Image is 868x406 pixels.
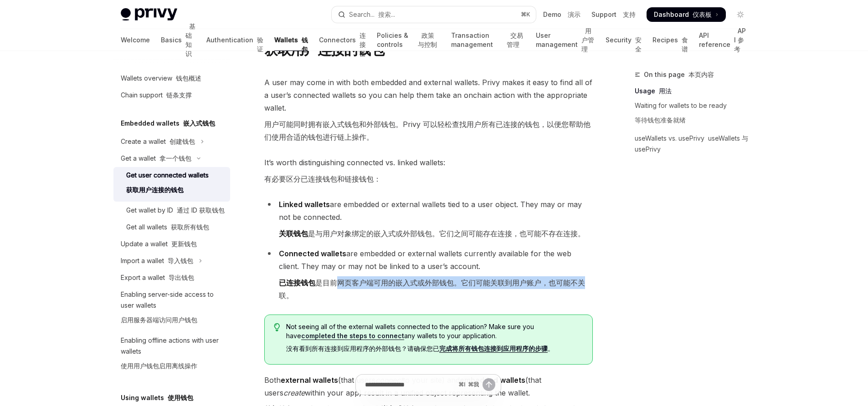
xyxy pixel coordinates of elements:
a: Get user connected wallets获取用户连接的钱包 [113,167,230,202]
font: 安全 [635,36,642,53]
div: Get all wallets [126,222,209,233]
a: Usage 用法 [635,84,755,98]
strong: Connected wallets [279,249,346,258]
img: light logo [121,8,177,21]
font: 用户管理 [581,27,594,53]
button: Toggle Get a wallet section [113,150,230,167]
div: Search... [349,9,395,20]
font: 通过 ID 获取钱包 [177,206,225,214]
font: 没有看到所有连接到应用程序的外部钱包？请确保您已 。 [286,345,554,353]
button: Open search [332,6,536,23]
span: Dashboard [654,10,712,19]
font: 用法 [659,87,672,95]
a: Recipes 食谱 [652,29,688,51]
svg: Tip [274,323,280,331]
span: ⌘ K [521,11,530,18]
font: 获取所有钱包 [171,223,209,231]
div: Get user connected wallets [126,170,209,199]
font: 验证 [257,36,263,53]
font: 嵌入式钱包 [183,119,215,127]
a: Get wallet by ID 通过 ID 获取钱包 [113,202,230,218]
font: 获取用户连接的钱包 [126,186,184,193]
font: 导出钱包 [169,274,194,281]
a: Support 支持 [591,10,636,19]
font: 有必要区分已连接钱包和链接钱包： [264,174,381,183]
li: are embedded or external wallets tied to a user object. They may or may not be connected. [264,198,593,244]
font: 启用服务器端访问用户钱包 [121,316,197,324]
a: Security 安全 [606,29,642,51]
a: Wallets 钱包 [274,29,308,51]
h5: Using wallets [121,392,193,403]
font: 连接器 [360,31,366,57]
font: 政策与控制 [418,31,437,48]
div: Enabling offline actions with user wallets [121,335,225,375]
button: Toggle Import a wallet section [113,253,230,269]
font: 更新钱包 [171,240,197,248]
div: Chain support [121,90,192,101]
font: 是目前网页客户端可用的嵌入式或外部钱包。它们可能关联到用户账户，也可能不关联。 [279,278,585,300]
button: Toggle Create a wallet section [113,133,230,150]
a: Update a wallet 更新钱包 [113,236,230,252]
font: 钱包概述 [176,74,201,82]
a: Basics 基础知识 [161,29,195,51]
a: Authentication 验证 [206,29,263,51]
font: 是与用户对象绑定的嵌入式或外部钱包。它们之间可能存在连接，也可能不存在连接。 [279,229,585,238]
div: Get a wallet [121,153,191,164]
span: On this page [644,69,714,80]
input: Ask a question... [365,375,455,395]
div: Enabling server-side access to user wallets [121,289,225,329]
div: Import a wallet [121,255,193,266]
span: It’s worth distinguishing connected vs. linked wallets: [264,156,593,189]
a: Policies & controls 政策与控制 [377,29,440,51]
li: are embedded or external wallets currently available for the web client. They may or may not be l... [264,247,593,305]
font: 用户可能同时拥有嵌入式钱包和外部钱包。Privy 可以轻松查找用户所有已连接的钱包，以便您帮助他们使用合适的钱包进行链上操作。 [264,120,591,142]
div: Wallets overview [121,73,201,84]
font: 导入钱包 [168,257,193,264]
button: Toggle dark mode [733,7,748,22]
a: useWallets vs. usePrivy useWallets 与 usePrivy [635,131,755,157]
a: Get all wallets 获取所有钱包 [113,219,230,235]
font: 本页内容 [688,71,714,78]
a: completed the steps to connect [301,332,404,340]
a: Waiting for wallets to be ready等待钱包准备就绪 [635,98,755,131]
a: Transaction management 交易管理 [451,29,525,51]
strong: 已连接钱包 [279,278,315,287]
a: Enabling offline actions with user wallets使用用户钱包启用离线操作 [113,332,230,378]
font: 交易管理 [507,31,523,48]
a: Wallets overview 钱包概述 [113,70,230,86]
a: Dashboard 仪表板 [647,7,726,22]
font: 创建钱包 [169,137,195,145]
h5: Embedded wallets [121,118,215,129]
a: 完成将所有钱包连接到应用程序的步骤 [439,345,548,353]
a: Connectors 连接器 [319,29,366,51]
a: Welcome [121,29,150,51]
font: 食谱 [682,36,688,53]
span: A user may come in with both embedded and external wallets. Privy makes it easy to find all of a ... [264,76,593,147]
div: Create a wallet [121,136,195,147]
a: Chain support 链条支撑 [113,87,230,103]
a: User management 用户管理 [536,29,595,51]
font: 拿一个钱包 [159,154,191,162]
a: API reference API 参考 [699,29,747,51]
div: Get wallet by ID [126,205,225,216]
a: Demo 演示 [543,10,580,19]
font: 支持 [623,10,636,18]
font: 仪表板 [693,10,712,18]
font: 基础知识 [185,22,195,57]
div: Update a wallet [121,239,197,249]
font: 使用钱包 [168,394,193,401]
button: Send message [483,378,495,391]
font: API 参考 [734,27,746,53]
span: Not seeing all of the external wallets connected to the application? Make sure you have any walle... [286,322,583,357]
strong: Linked wallets [279,200,330,209]
font: 钱包 [302,36,308,53]
font: 链条支撑 [166,91,192,99]
a: Export a wallet 导出钱包 [113,269,230,286]
a: Enabling server-side access to user wallets启用服务器端访问用户钱包 [113,286,230,332]
font: 等待钱包准备就绪 [635,116,686,124]
font: 使用用户钱包启用离线操作 [121,362,197,370]
font: 搜索... [378,10,395,18]
div: Export a wallet [121,272,194,283]
strong: 关联钱包 [279,229,308,238]
font: 演示 [568,10,580,18]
